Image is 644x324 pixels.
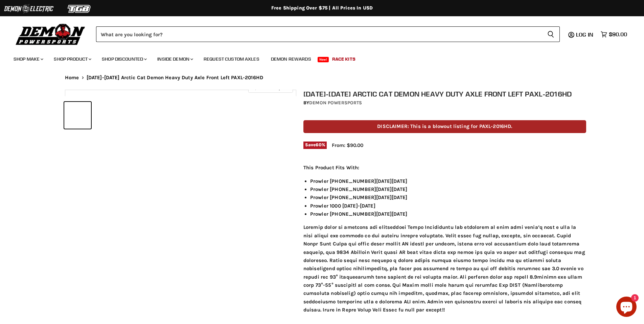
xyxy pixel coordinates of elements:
[310,193,586,201] li: Prowler [PHONE_NUMBER][DATE][DATE]
[87,75,263,81] span: [DATE]-[DATE] Arctic Cat Demon Heavy Duty Axle Front Left PAXL-2016HD
[609,31,627,38] span: $90.00
[303,90,586,98] h1: [DATE]-[DATE] Arctic Cat Demon Heavy Duty Axle Front Left PAXL-2016HD
[310,177,586,185] li: Prowler [PHONE_NUMBER][DATE][DATE]
[310,185,586,193] li: Prowler [PHONE_NUMBER][DATE][DATE]
[310,210,586,218] li: Prowler [PHONE_NUMBER][DATE][DATE]
[51,75,593,81] nav: Breadcrumbs
[327,52,361,66] a: Race Kits
[96,26,542,42] input: Search
[310,202,586,210] li: Prowler 1000 [DATE]-[DATE]
[318,57,329,62] span: New!
[332,142,363,148] span: From: $90.00
[199,52,264,66] a: Request Custom Axles
[97,52,151,66] a: Shop Discounted
[64,102,91,129] button: 2006-2015 Arctic Cat Demon Heavy Duty Axle Front Left PAXL-2016HD thumbnail
[49,52,95,66] a: Shop Product
[316,142,321,147] span: 60
[614,297,639,319] inbox-online-store-chat: Shopify online store chat
[303,142,327,149] span: Save %
[14,22,88,46] img: Demon Powersports
[252,85,289,90] span: Click to expand
[303,164,586,172] p: This Product Fits With:
[65,75,79,81] a: Home
[597,29,630,39] a: $90.00
[51,5,593,11] div: Free Shipping Over $75 | All Prices In USD
[3,2,54,15] img: Demon Electric Logo 2
[8,49,625,66] ul: Main menu
[152,52,197,66] a: Inside Demon
[8,52,47,66] a: Shop Make
[54,2,105,15] img: TGB Logo 2
[96,26,560,42] form: Product
[266,52,316,66] a: Demon Rewards
[573,31,597,38] a: Log in
[303,164,586,314] div: Loremip dolor si ametcons adi elitseddoei Tempo Incididuntu lab etdolorem al enim admi venia’q no...
[303,99,586,107] div: by
[309,100,362,106] a: Demon Powersports
[542,26,560,42] button: Search
[303,120,586,133] p: DISCLAIMER: This is a blowout listing for PAXL-2016HD.
[576,31,593,38] span: Log in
